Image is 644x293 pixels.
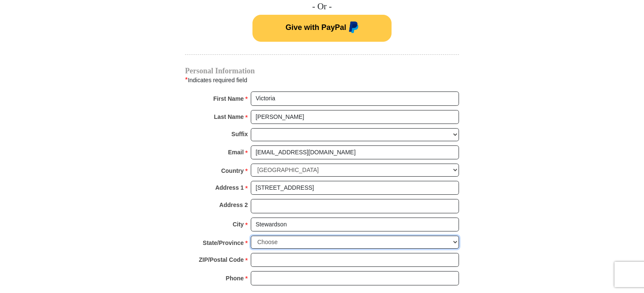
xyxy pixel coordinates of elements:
strong: First Name [213,93,244,105]
strong: Suffix [231,128,248,140]
strong: City [233,218,244,230]
button: Give with PayPal [252,15,392,42]
strong: Address 1 [215,182,244,194]
strong: ZIP/Postal Code [199,254,244,266]
strong: Country [221,165,244,177]
strong: Phone [226,272,244,284]
strong: Address 2 [219,199,248,211]
img: paypal [346,22,359,35]
strong: State/Province [203,237,244,249]
span: Give with PayPal [285,23,346,32]
strong: Email [228,146,244,158]
h4: Personal Information [185,67,459,74]
div: Indicates required field [185,75,459,86]
strong: Last Name [214,111,244,123]
h4: - Or - [185,1,459,12]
